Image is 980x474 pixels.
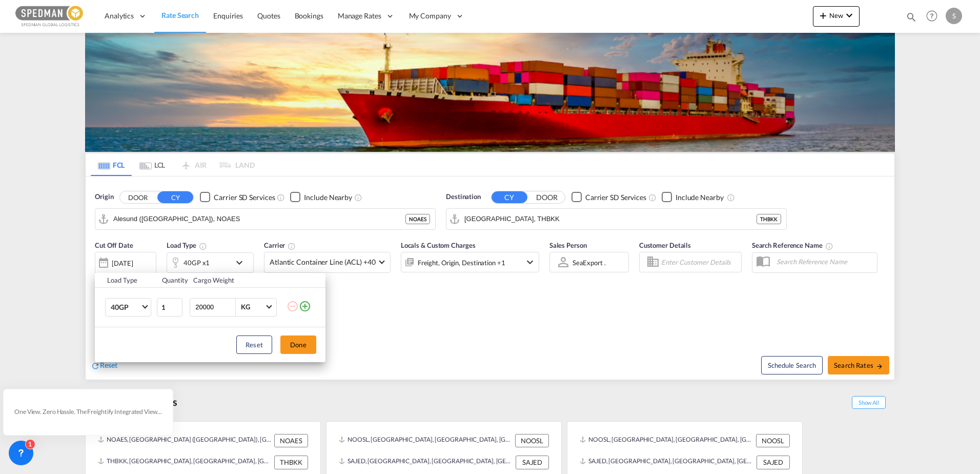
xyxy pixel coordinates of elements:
span: 40GP [111,302,140,312]
md-icon: icon-minus-circle-outline [287,300,299,312]
md-select: Choose: 40GP [105,298,151,317]
th: Quantity [156,273,188,288]
md-icon: icon-plus-circle-outline [299,300,311,312]
input: Enter Weight [194,299,235,316]
div: KG [241,303,250,311]
th: Load Type [95,273,156,288]
button: Reset [236,335,272,354]
button: Done [280,335,316,354]
input: Qty [157,298,182,317]
div: Cargo Weight [193,275,280,285]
